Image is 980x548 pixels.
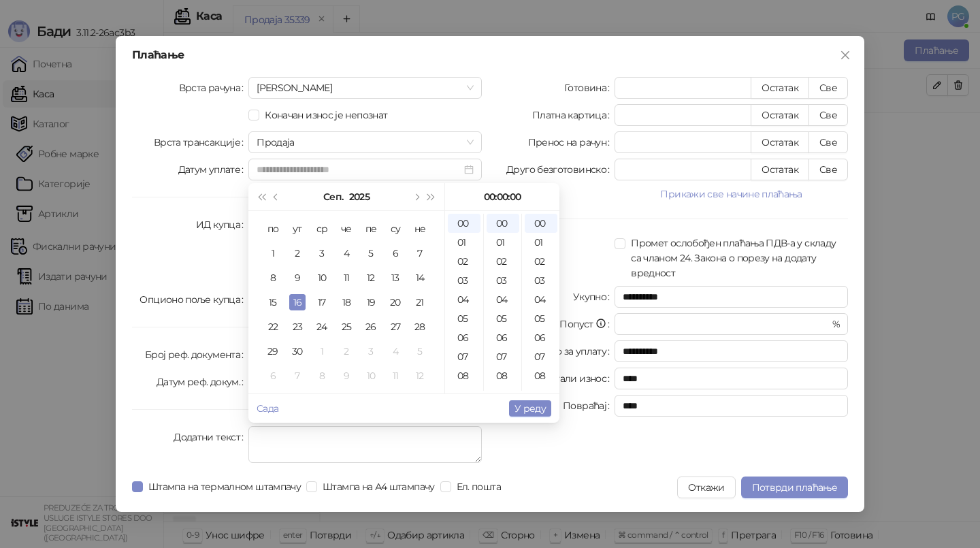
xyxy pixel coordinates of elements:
td: 2025-10-02 [334,339,359,364]
button: Све [808,104,848,126]
div: 08 [448,366,480,385]
button: Изабери годину [349,183,370,210]
div: 09 [525,385,557,404]
td: 2025-09-01 [261,241,285,265]
div: 28 [412,319,428,335]
label: Укупно [573,286,615,308]
div: Плаћање [132,50,848,61]
div: 29 [265,343,281,359]
div: 12 [363,270,379,286]
button: Претходна година (Control + left) [254,183,269,210]
div: 16 [289,294,306,310]
div: 07 [525,347,557,366]
span: Коначан износ је непознат [259,108,393,123]
div: 6 [265,368,281,384]
span: У реду [514,402,546,415]
div: 00:00:00 [451,183,554,210]
td: 2025-09-06 [383,241,408,265]
div: 07 [448,347,480,366]
div: 11 [338,270,355,286]
th: ут [285,216,310,241]
div: 1 [314,343,330,359]
td: 2025-09-15 [261,290,285,315]
label: Повраћај [563,395,615,417]
button: Претходни месец (PageUp) [269,183,284,210]
th: че [334,216,359,241]
div: 4 [387,343,404,359]
td: 2025-10-08 [310,364,334,388]
div: 27 [387,319,404,335]
th: ср [310,216,334,241]
div: 10 [363,368,379,384]
div: 02 [487,252,519,271]
td: 2025-09-03 [310,241,334,265]
div: 03 [525,271,557,290]
div: 01 [487,233,519,252]
label: Преостали износ [525,368,615,389]
span: Промет ослобођен плаћања ПДВ-а у складу са чланом 24. Закона о порезу на додату вредност [625,236,848,280]
button: Откажи [677,477,735,498]
button: Следећи месец (PageDown) [408,183,423,210]
td: 2025-09-14 [408,265,432,290]
td: 2025-09-21 [408,290,432,315]
td: 2025-10-12 [408,364,432,388]
div: 05 [448,309,480,328]
div: 04 [525,290,557,309]
td: 2025-09-23 [285,315,310,339]
td: 2025-10-03 [359,339,383,364]
td: 2025-09-19 [359,290,383,315]
div: 06 [525,328,557,347]
div: 9 [289,270,306,286]
div: 10 [314,270,330,286]
div: 00 [448,214,480,233]
div: 06 [448,328,480,347]
label: Врста рачуна [179,77,249,99]
div: 13 [387,270,404,286]
td: 2025-09-28 [408,315,432,339]
div: 09 [448,385,480,404]
span: Штампа на термалном штампачу [143,479,306,494]
div: 17 [314,294,330,310]
div: 9 [338,368,355,384]
label: Пренос на рачун [528,131,615,153]
div: 15 [265,294,281,310]
td: 2025-09-04 [334,241,359,265]
td: 2025-09-22 [261,315,285,339]
div: 04 [448,290,480,309]
label: Врста трансакције [154,131,249,153]
td: 2025-09-05 [359,241,383,265]
div: 6 [387,245,404,261]
td: 2025-09-02 [285,241,310,265]
div: 07 [487,347,519,366]
td: 2025-10-07 [285,364,310,388]
span: Close [834,50,856,61]
label: Друго безготовинско [506,159,615,180]
span: Ел. пошта [451,479,506,494]
div: 25 [338,319,355,335]
textarea: Додатни текст [248,426,482,463]
td: 2025-09-10 [310,265,334,290]
div: 06 [487,328,519,347]
div: 2 [338,343,355,359]
td: 2025-09-11 [334,265,359,290]
td: 2025-09-16 [285,290,310,315]
div: 01 [448,233,480,252]
div: 7 [289,368,306,384]
div: 20 [387,294,404,310]
div: 22 [265,319,281,335]
th: су [383,216,408,241]
div: 02 [448,252,480,271]
div: 23 [289,319,306,335]
button: Остатак [751,159,809,180]
td: 2025-10-04 [383,339,408,364]
div: 03 [487,271,519,290]
div: 3 [363,343,379,359]
div: 02 [525,252,557,271]
div: 19 [363,294,379,310]
div: 12 [412,368,428,384]
button: Потврди плаћање [741,477,848,498]
td: 2025-09-27 [383,315,408,339]
div: 5 [412,343,428,359]
td: 2025-09-08 [261,265,285,290]
div: 09 [487,385,519,404]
